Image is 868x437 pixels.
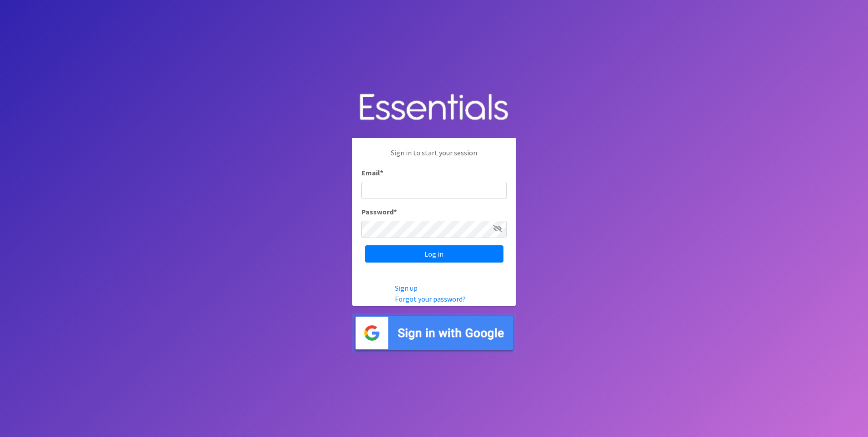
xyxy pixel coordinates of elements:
[380,168,383,177] abbr: required
[361,206,397,217] label: Password
[365,245,503,263] input: Log in
[352,84,516,131] img: Human Essentials
[395,294,466,303] a: Forgot your password?
[395,283,418,293] a: Sign up
[361,167,383,178] label: Email
[394,207,397,216] abbr: required
[352,313,516,353] img: Sign in with Google
[361,147,507,167] p: Sign in to start your session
